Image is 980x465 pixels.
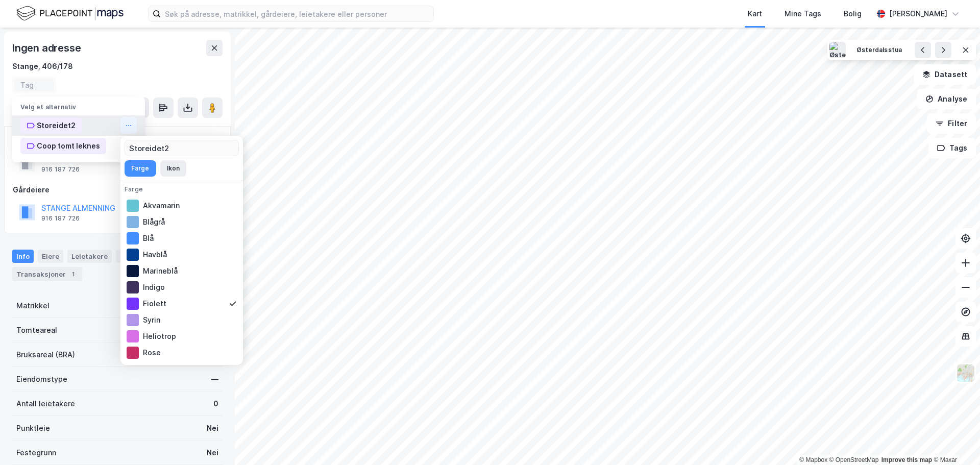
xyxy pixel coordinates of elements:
[68,269,78,279] div: 1
[16,373,67,385] div: Eiendomstype
[37,119,76,132] div: Storeidet2
[928,138,976,158] button: Tags
[914,64,976,85] button: Datasett
[12,250,34,263] div: Info
[881,456,932,463] a: Improve this map
[829,42,846,58] img: Østerdalsstua
[12,60,73,72] div: Stange, 406/178
[16,447,56,459] div: Festegrunn
[748,8,762,20] div: Kart
[889,8,947,20] div: [PERSON_NAME]
[125,160,156,177] button: Farge
[160,160,186,177] button: Ikon
[16,349,75,361] div: Bruksareal (BRA)
[20,81,48,89] input: Tag
[125,185,239,193] div: Farge
[207,422,218,434] div: Nei
[125,214,239,230] div: Blågrå
[850,42,909,58] button: Østerdalsstua
[125,140,238,156] input: Navn
[799,456,827,463] a: Mapbox
[785,8,821,20] div: Mine Tags
[207,447,218,459] div: Nei
[211,373,218,385] div: —
[917,89,976,109] button: Analyse
[929,416,980,465] div: Kontrollprogram for chat
[829,456,879,463] a: OpenStreetMap
[41,214,80,223] div: 916 187 726
[125,198,239,214] div: Akvamarin
[125,296,239,312] div: Fiolett
[161,6,433,21] input: Søk på adresse, matrikkel, gårdeiere, leietakere eller personer
[16,398,75,410] div: Antall leietakere
[38,250,63,263] div: Eiere
[844,8,862,20] div: Bolig
[16,5,124,22] img: logo.f888ab2527a4732fd821a326f86c7f29.svg
[12,97,145,111] div: Velg et alternativ
[125,247,239,263] div: Havblå
[125,279,239,296] div: Indigo
[125,230,239,247] div: Blå
[956,363,975,383] img: Z
[13,184,222,196] div: Gårdeiere
[125,345,239,361] div: Rose
[213,398,218,410] div: 0
[16,324,57,336] div: Tomteareal
[67,250,112,263] div: Leietakere
[856,46,902,55] div: Østerdalsstua
[125,312,239,328] div: Syrin
[37,140,100,152] div: Coop tomt leknes
[927,113,976,134] button: Filter
[16,422,50,434] div: Punktleie
[16,300,50,312] div: Matrikkel
[125,328,239,345] div: Heliotrop
[125,263,239,279] div: Marineblå
[12,40,83,56] div: Ingen adresse
[41,165,80,174] div: 916 187 726
[116,250,154,263] div: Datasett
[929,416,980,465] iframe: Chat Widget
[12,267,82,281] div: Transaksjoner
